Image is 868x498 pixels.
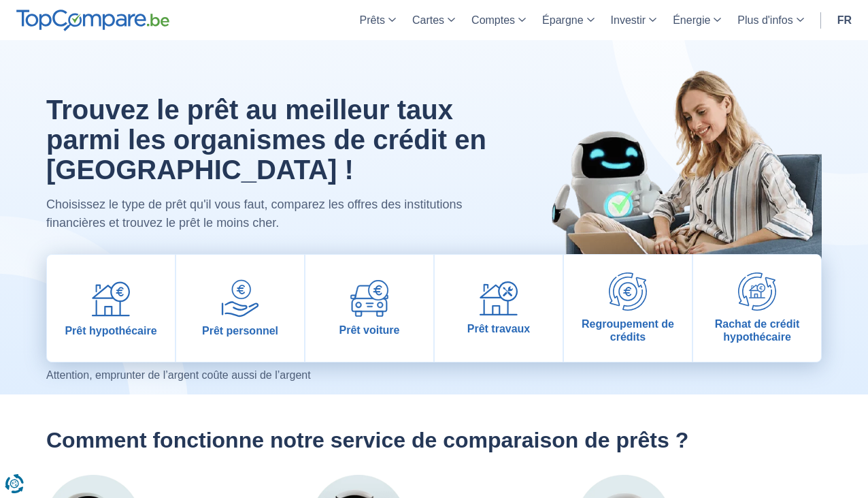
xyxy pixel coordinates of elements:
span: Prêt voiture [339,324,400,337]
span: Rachat de crédit hypothécaire [699,317,816,343]
img: Rachat de crédit hypothécaire [738,273,776,311]
img: image-hero [522,40,822,302]
h1: Trouvez le prêt au meilleur taux parmi les organismes de crédit en [GEOGRAPHIC_DATA] ! [46,95,490,185]
img: Regroupement de crédits [609,273,647,311]
h2: Comment fonctionne notre service de comparaison de prêts ? [46,427,822,453]
a: Prêt personnel [176,255,304,362]
a: Regroupement de crédits [564,255,692,362]
a: Prêt hypothécaire [47,255,175,362]
a: Prêt travaux [435,255,563,362]
img: Prêt voiture [350,280,388,317]
span: Prêt hypothécaire [65,324,156,337]
span: Regroupement de crédits [569,317,686,343]
img: Prêt travaux [480,281,518,316]
a: Prêt voiture [305,255,433,362]
span: Prêt personnel [202,324,278,337]
a: Rachat de crédit hypothécaire [693,255,821,362]
span: Prêt travaux [467,322,531,335]
img: Prêt personnel [221,279,259,317]
p: Choisissez le type de prêt qu'il vous faut, comparez les offres des institutions financières et t... [46,196,490,232]
img: TopCompare [16,10,169,31]
img: Prêt hypothécaire [92,279,130,317]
